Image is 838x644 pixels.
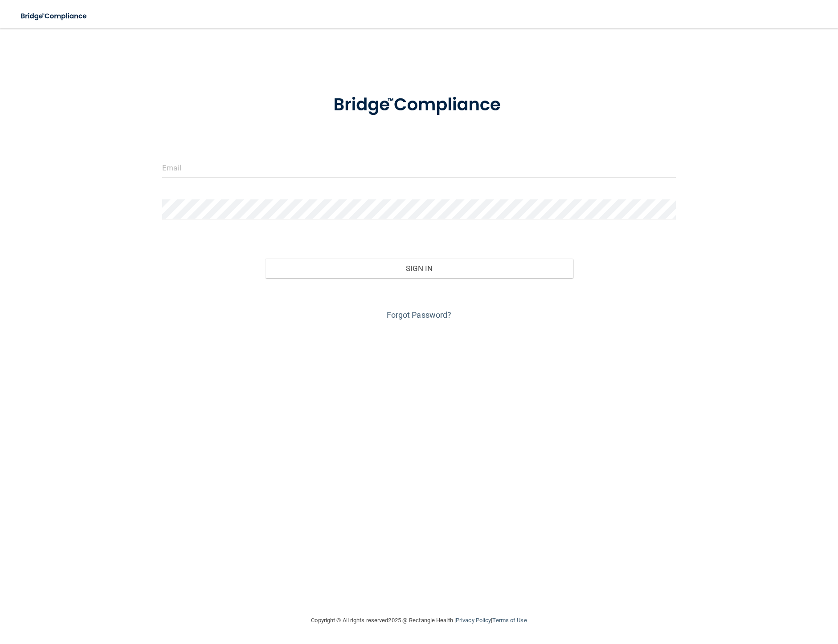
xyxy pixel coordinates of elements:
img: bridge_compliance_login_screen.278c3ca4.svg [315,82,523,128]
button: Sign In [265,259,573,278]
a: Terms of Use [492,617,527,624]
img: bridge_compliance_login_screen.278c3ca4.svg [13,7,95,25]
a: Forgot Password? [387,310,452,320]
a: Privacy Policy [456,617,491,624]
input: Email [162,158,676,178]
div: Copyright © All rights reserved 2025 @ Rectangle Health | | [257,606,582,635]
